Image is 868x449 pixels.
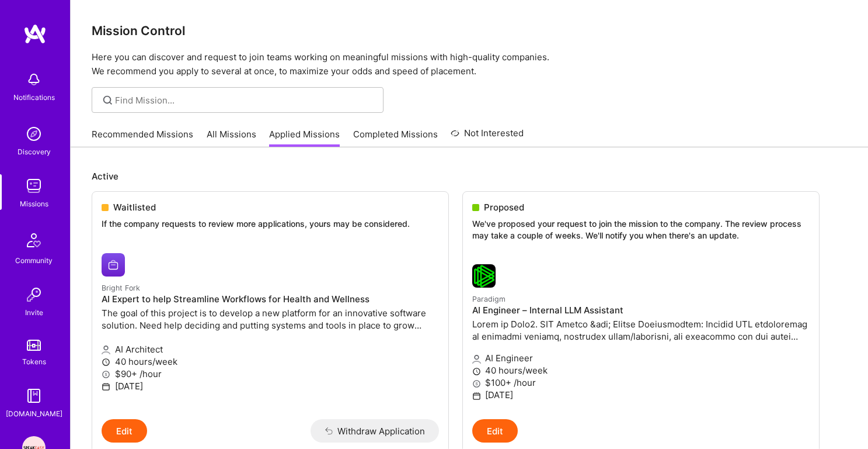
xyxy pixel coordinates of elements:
[472,389,810,401] p: [DATE]
[472,352,810,364] p: AI Engineer
[102,370,110,379] i: icon MoneyGray
[92,170,847,182] p: Active
[22,122,46,146] img: discovery
[472,218,810,241] p: We've proposed your request to join the mission to the company. The review process may take a cou...
[472,264,496,288] img: Paradigm company logo
[353,128,438,147] a: Completed Missions
[20,198,48,210] div: Missions
[22,355,46,368] div: Tokens
[23,23,47,44] img: logo
[22,68,46,91] img: bell
[20,226,48,254] img: Community
[451,126,524,147] a: Not Interested
[92,128,193,147] a: Recommended Missions
[113,201,156,213] span: Waitlisted
[472,419,518,443] button: Edit
[472,367,481,376] i: icon Clock
[311,419,440,443] button: Withdraw Application
[102,368,439,380] p: $90+ /hour
[22,174,46,198] img: teamwork
[472,305,810,316] h4: AI Engineer – Internal LLM Assistant
[484,201,524,213] span: Proposed
[102,419,147,443] button: Edit
[102,355,439,368] p: 40 hours/week
[25,306,43,319] div: Invite
[472,318,810,343] p: Lorem ip Dolo2. SIT Ametco &adi; Elitse Doeiusmodtem: Incidid UTL etdoloremag al enimadmi veniamq...
[13,91,55,103] div: Notifications
[18,146,51,158] div: Discovery
[207,128,256,147] a: All Missions
[102,284,140,292] small: Bright Fork
[22,283,46,306] img: Invite
[472,377,810,389] p: $100+ /hour
[472,295,506,303] small: Paradigm
[102,343,439,355] p: AI Architect
[102,253,125,277] img: Bright Fork company logo
[92,50,847,78] p: Here you can discover and request to join teams working on meaningful missions with high-quality ...
[472,355,481,364] i: icon Applicant
[92,244,448,420] a: Bright Fork company logoBright ForkAI Expert to help Streamline Workflows for Health and Wellness...
[6,407,62,420] div: [DOMAIN_NAME]
[15,254,53,267] div: Community
[102,346,110,354] i: icon Applicant
[463,255,819,419] a: Paradigm company logoParadigmAI Engineer – Internal LLM AssistantLorem ip Dolo2. SIT Ametco &adi;...
[472,364,810,377] p: 40 hours/week
[102,294,439,305] h4: AI Expert to help Streamline Workflows for Health and Wellness
[22,384,46,407] img: guide book
[92,23,847,38] h3: Mission Control
[102,307,439,331] p: The goal of this project is to develop a new platform for an innovative software solution. Need h...
[472,379,481,388] i: icon MoneyGray
[269,128,340,147] a: Applied Missions
[102,358,110,367] i: icon Clock
[102,380,439,392] p: [DATE]
[101,94,114,107] i: icon SearchGrey
[102,382,110,391] i: icon Calendar
[115,94,375,106] input: Find Mission...
[472,392,481,400] i: icon Calendar
[102,218,439,230] p: If the company requests to review more applications, yours may be considered.
[27,340,41,351] img: tokens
